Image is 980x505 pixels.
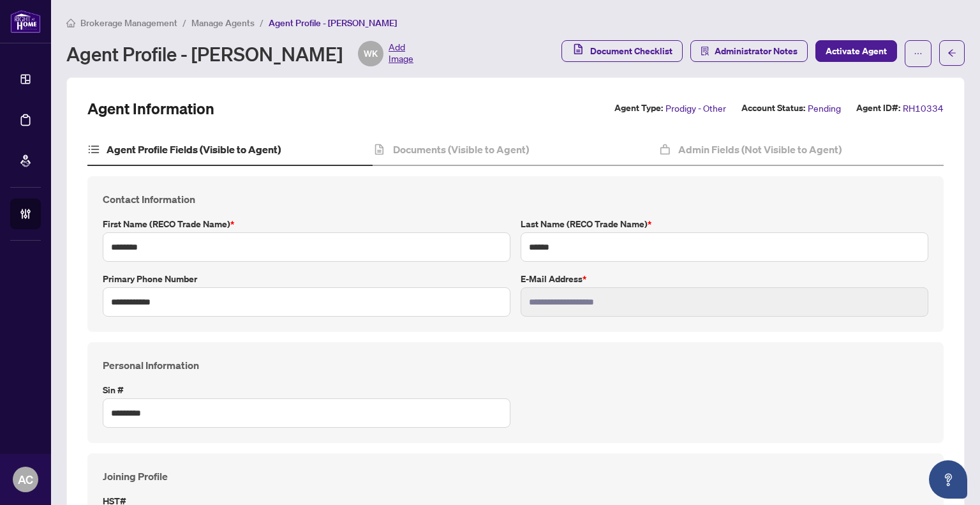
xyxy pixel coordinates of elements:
span: Document Checklist [590,41,672,61]
h4: Documents (Visible to Agent) [393,142,529,157]
span: Pending [808,101,841,116]
label: Account Status: [741,101,805,116]
span: solution [701,47,709,56]
span: home [66,19,75,27]
label: Agent ID#: [856,101,900,116]
span: AC [18,471,33,488]
span: arrow-left [947,49,956,57]
span: RH10334 [903,101,944,116]
span: Add Image [389,41,413,66]
div: Agent Profile - [PERSON_NAME] [66,41,413,66]
h4: Agent Profile Fields (Visible to Agent) [107,142,281,157]
h2: Agent Information [87,98,214,119]
span: Administrator Notes [715,41,798,61]
img: logo [10,10,41,33]
span: ellipsis [914,49,923,58]
label: Agent Type: [614,101,663,116]
li: / [182,15,186,30]
label: Sin # [103,383,510,397]
span: Activate Agent [826,41,887,61]
span: Brokerage Management [80,17,177,29]
button: Administrator Notes [690,40,808,62]
label: Primary Phone Number [103,272,510,286]
h4: Personal Information [103,358,928,373]
h4: Admin Fields (Not Visible to Agent) [678,142,842,157]
label: First Name (RECO Trade Name) [103,217,510,231]
span: Manage Agents [191,17,255,29]
h4: Joining Profile [103,469,928,484]
label: Last Name (RECO Trade Name) [521,217,928,231]
li: / [260,15,264,30]
span: WK [364,47,378,61]
h4: Contact Information [103,192,928,207]
label: E-mail Address [521,272,928,286]
button: Open asap [929,460,967,499]
button: Document Checklist [561,40,683,62]
span: Prodigy - Other [665,101,726,116]
button: Activate Agent [815,40,897,62]
span: Agent Profile - [PERSON_NAME] [269,17,397,29]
